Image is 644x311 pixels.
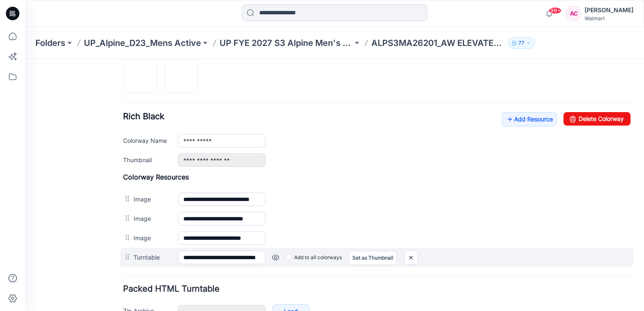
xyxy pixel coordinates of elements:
iframe: edit-style [25,59,644,311]
label: Colorway Name [98,77,144,86]
label: Turntable [108,193,144,203]
p: 77 [518,38,524,48]
p: ALPS3MA26201_AW ELEVATED JACQUARD FASHION TEE OPTION 3C PT-WX-27409 [371,37,504,49]
img: close-btn.svg [379,192,392,206]
div: AC [566,6,581,21]
label: Image [108,155,144,164]
label: Zip Archive [98,247,144,256]
a: Load [247,245,284,260]
input: Add to all colorways [260,193,266,198]
label: Image [108,135,144,145]
label: Add to all colorways [260,192,317,205]
div: Walmart [585,15,633,21]
button: 77 [508,37,535,49]
h4: Packed HTML Turntable [98,226,605,234]
div: [PERSON_NAME] [585,5,633,15]
h4: Colorway Resources [98,114,605,122]
a: UP_Alpine_D23_Mens Active [84,37,201,49]
a: Folders [35,37,65,49]
span: 99+ [549,7,561,14]
label: Image [108,174,144,183]
a: Set as Thumbnail [323,192,372,206]
label: Thumbnail [98,96,144,105]
a: UP FYE 2027 S3 Alpine Men's Active Alpine [220,37,353,49]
